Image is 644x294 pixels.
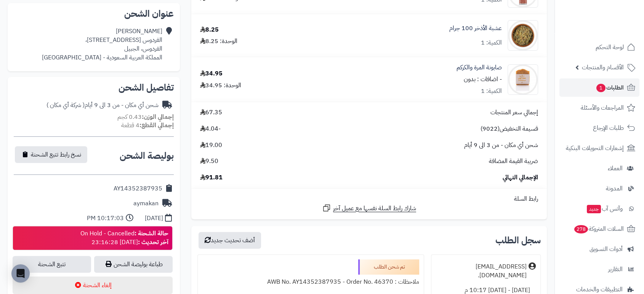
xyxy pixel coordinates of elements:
[586,203,623,214] span: وآتس آب
[11,264,30,283] div: Open Intercom Messenger
[46,101,85,110] span: ( شركة أي مكان )
[145,214,163,223] div: [DATE]
[464,141,538,150] span: شحن أي مكان - من 3 الى 9 أيام
[87,214,124,223] div: 10:17:03 PM
[13,256,91,273] a: تتبع الشحنة
[559,240,639,258] a: أدوات التسويق
[481,87,502,96] div: الكمية: 1
[114,184,162,193] div: AY14352387935
[138,238,168,247] strong: آخر تحديث :
[200,26,219,34] div: 8.25
[200,157,218,166] span: 9.50
[135,229,168,238] strong: حالة الشحنة :
[592,6,637,22] img: logo-2.png
[94,256,173,273] a: طباعة بوليصة الشحن
[13,276,173,294] button: إلغاء الشحنة
[14,83,174,92] h2: تفاصيل الشحن
[142,112,174,121] strong: إجمالي الوزن:
[559,200,639,218] a: وآتس آبجديد
[200,125,221,133] span: -4.04
[559,139,639,157] a: إشعارات التحويلات البنكية
[566,143,624,153] span: إشعارات التحويلات البنكية
[133,199,159,208] div: aymakan
[559,38,639,56] a: لوحة التحكم
[358,259,419,275] div: تم شحن الطلب
[436,262,527,280] div: [EMAIL_ADDRESS][DOMAIN_NAME].
[559,220,639,238] a: السلات المتروكة278
[508,64,538,95] img: 1735843653-Myrrh%20and%20Turmeric%20Soap%201-90x90.jpg
[559,159,639,177] a: العملاء
[606,183,623,194] span: المدونة
[200,108,222,117] span: 67.35
[596,42,624,53] span: لوحة التحكم
[449,24,502,33] a: عشبة الأذخر 100 جرام
[574,225,588,233] span: 278
[608,264,623,275] span: التقارير
[42,27,162,62] div: [PERSON_NAME] الفردوس [STREET_ADDRESS]، الفردوس، الجبيل المملكة العربية السعودية - [GEOGRAPHIC_DATA]
[14,9,174,18] h2: عنوان الشحن
[590,244,623,254] span: أدوات التسويق
[80,229,168,247] div: On Hold - Cancelled [DATE] 23:16:28
[495,236,541,245] h3: سجل الطلب
[120,151,174,160] h2: بوليصة الشحن
[333,204,416,213] span: شارك رابط السلة نفسها مع عميل آخر
[481,125,538,133] span: قسيمة التخفيض(9022)
[139,121,174,130] strong: إجمالي القطع:
[200,141,222,150] span: 19.00
[200,37,237,46] div: الوحدة: 8.25
[481,38,502,47] div: الكمية: 1
[202,275,419,289] div: ملاحظات : AWB No. AY14352387935 - Order No. 46370
[508,20,538,51] img: 1693553536-Camel%20Grass-90x90.jpg
[490,108,538,117] span: إجمالي سعر المنتجات
[46,101,159,110] div: شحن أي مكان - من 3 الى 9 أيام
[322,203,416,213] a: شارك رابط السلة نفسها مع عميل آخر
[596,84,606,92] span: 1
[199,232,261,249] button: أضف تحديث جديد
[559,99,639,117] a: المراجعات والأسئلة
[596,82,624,93] span: الطلبات
[464,75,502,84] small: - اضافات : بدون
[574,224,624,234] span: السلات المتروكة
[582,62,624,73] span: الأقسام والمنتجات
[559,78,639,97] a: الطلبات1
[31,150,81,159] span: نسخ رابط تتبع الشحنة
[587,205,601,213] span: جديد
[608,163,623,174] span: العملاء
[121,121,174,130] small: 4 قطعة
[15,146,87,163] button: نسخ رابط تتبع الشحنة
[593,123,624,133] span: طلبات الإرجاع
[457,63,502,72] a: صابونة المرة والكركم
[503,173,538,182] span: الإجمالي النهائي
[200,81,241,90] div: الوحدة: 34.95
[581,102,624,113] span: المراجعات والأسئلة
[559,119,639,137] a: طلبات الإرجاع
[559,260,639,278] a: التقارير
[489,157,538,166] span: ضريبة القيمة المضافة
[117,112,174,121] small: 0.43 كجم
[200,69,223,78] div: 34.95
[559,179,639,198] a: المدونة
[200,173,223,182] span: 91.81
[194,195,544,203] div: رابط السلة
